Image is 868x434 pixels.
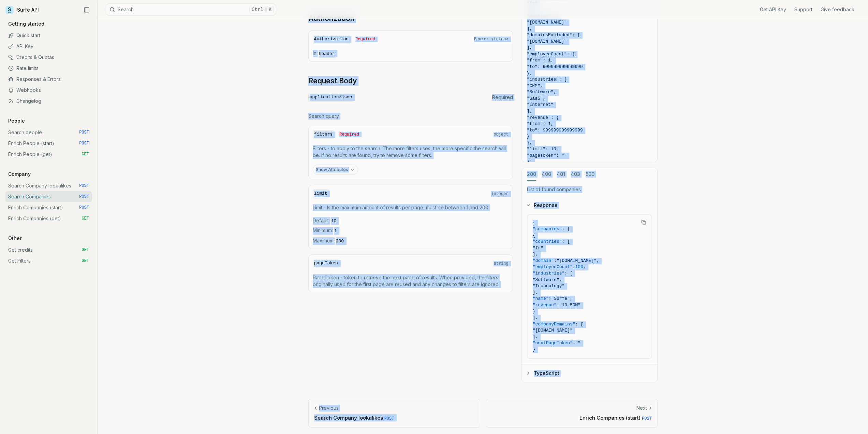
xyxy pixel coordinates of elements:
span: object [494,132,508,137]
a: Credits & Quotas [5,52,92,63]
p: People [5,117,28,124]
span: "10-50M" [559,303,580,308]
p: Company [5,171,33,178]
span: , [570,296,573,301]
a: Get Filters GET [5,255,92,266]
span: : [554,258,557,263]
span: "Software", [527,89,556,95]
a: NextEnrich Companies (start) POST [486,399,658,427]
code: 1 [333,227,338,235]
span: Required [355,37,375,42]
span: "employeeCount": { [527,52,575,57]
span: 100 [575,264,583,269]
button: 401 [557,168,565,181]
p: List of found companies [527,186,652,193]
span: string [494,261,508,266]
a: Support [794,6,812,13]
code: 200 [335,237,345,245]
span: "revenue": { [527,115,559,120]
span: "Internet" [527,102,554,107]
a: Enrich Companies (get) GET [5,213,92,224]
a: Webhooks [5,85,92,96]
span: POST [384,416,394,421]
a: Give feedback [821,6,854,13]
span: "revenue" [533,303,557,308]
code: application/json [308,93,354,102]
button: TypeScript [521,364,657,382]
span: "to": 999999999999999 [527,128,583,133]
span: } [533,347,535,352]
span: "companyDomains" [533,322,575,327]
span: "industries" [533,271,565,276]
span: }, [527,71,532,76]
span: : [ [562,226,570,232]
span: "Technology" [533,283,565,289]
span: } [527,134,530,139]
p: Other [5,235,24,242]
span: ], [533,315,538,320]
p: Search query [308,113,513,120]
button: 500 [586,168,594,181]
span: "to": 999999999999999 [527,64,583,69]
span: integer [491,191,508,197]
span: : [573,340,575,346]
p: Previous [319,405,339,411]
span: "Surfe" [551,296,570,301]
p: Enrich Companies (start) [491,414,652,421]
span: ], [533,334,538,339]
span: ], [533,290,538,295]
a: Get credits GET [5,244,92,255]
button: Show Attributes [313,165,358,175]
span: POST [79,205,89,210]
button: SearchCtrlK [106,3,276,16]
span: ], [527,26,532,31]
span: POST [642,416,652,421]
p: Filters - to apply to the search. The more filters uses, the more specific the search will be. If... [313,145,509,159]
button: 400 [542,168,551,181]
span: : [ [575,322,583,327]
code: header [318,50,336,58]
span: "domain" [533,258,554,263]
span: Maximum : [313,237,509,245]
span: "[DOMAIN_NAME]" [533,328,573,333]
span: GET [82,152,89,157]
span: "nextPageToken" [533,340,573,346]
a: Search people POST [5,127,92,138]
button: 200 [527,168,536,181]
p: Limit - Is the maximum amount of results per page, must be between 1 and 200 [313,204,509,211]
span: GET [82,247,89,253]
span: "Software" [533,277,559,282]
span: Required [339,132,359,137]
span: "" [575,340,580,346]
span: POST [79,194,89,199]
span: "employeeCount" [533,264,573,269]
span: "fr" [533,246,543,251]
code: 10 [330,217,338,225]
span: }' [527,159,532,164]
span: "pageToken": "" [527,153,567,158]
button: Copy Text [638,217,649,227]
span: "domainsExcluded": [ [527,32,580,38]
a: API Key [5,41,92,52]
span: "countries" [533,239,562,244]
p: PageToken - token to retrieve the next page of results. When provided, the filters originally use... [313,274,509,288]
p: Getting started [5,20,47,27]
code: Authorization [313,35,350,44]
span: "limit": 10, [527,146,559,152]
span: : [557,303,559,308]
span: "[DOMAIN_NAME]" [527,20,567,25]
span: ], [527,45,532,50]
span: Default : [313,217,509,225]
a: Quick start [5,30,92,41]
span: }, [527,140,532,145]
code: limit [313,189,329,198]
button: Collapse Sidebar [82,5,92,15]
span: "from": 1, [527,58,554,63]
a: Rate limits [5,63,92,74]
span: { [533,220,535,225]
span: : [573,264,575,269]
a: Get API Key [760,6,786,13]
p: Search Company lookalikes [314,414,474,421]
span: Required [492,94,513,101]
span: GET [82,216,89,221]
